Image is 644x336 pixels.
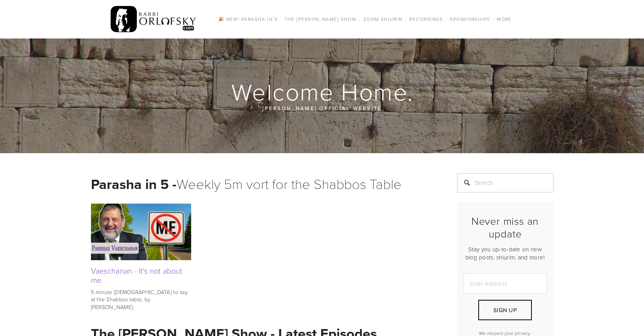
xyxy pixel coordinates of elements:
img: RabbiOrlofsky.com [111,4,197,34]
input: Search [457,173,553,192]
h1: Welcome Home. [91,79,554,104]
button: Sign Up [478,300,531,320]
span: Sign Up [493,306,517,314]
a: More [494,14,514,24]
span: / [493,16,494,22]
strong: Parasha in 5 - [91,174,177,194]
span: / [280,16,282,22]
a: Vaeschanan - It's not about me [91,265,183,285]
span: / [446,16,447,22]
span: / [359,16,361,22]
img: Vaeschanan - It's not about me [91,204,191,260]
p: [PERSON_NAME] official website [137,104,507,112]
a: 🎉 NEW! Parasha in 5 [216,14,280,24]
a: Sponsorships [447,14,492,24]
h2: Never miss an update [464,215,547,240]
h1: Weekly 5m vort for the Shabbos Table [91,173,438,194]
input: Email Address [464,273,547,294]
a: Zoom Shiurim [361,14,405,24]
span: / [405,16,407,22]
a: The [PERSON_NAME] Show [282,14,359,24]
p: 5 minute [DEMOGRAPHIC_DATA] to say at the Shabbos table, by [PERSON_NAME]. [91,288,191,311]
p: Stay you up-to-date on new blog posts, shiurim, and more! [464,245,547,261]
a: Recordings [407,14,445,24]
